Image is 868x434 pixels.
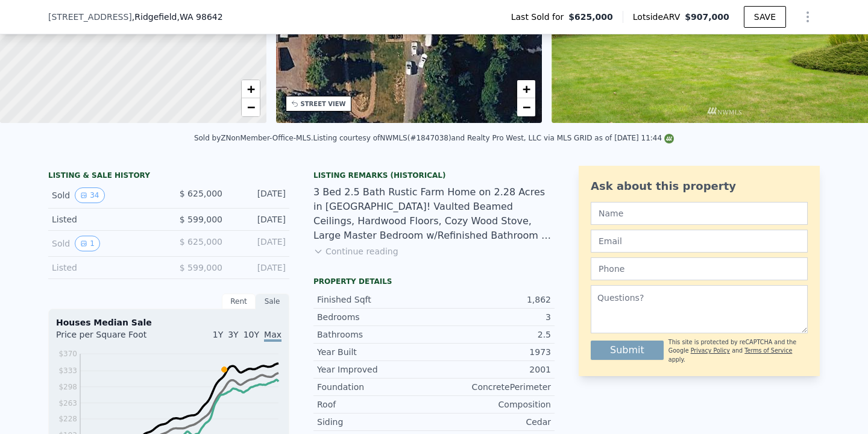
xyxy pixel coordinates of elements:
[591,257,808,280] input: Phone
[313,171,555,180] div: Listing Remarks (Historical)
[685,12,729,22] span: $907,000
[317,416,434,428] div: Siding
[256,294,289,309] div: Sale
[52,262,159,274] div: Listed
[317,294,434,306] div: Finished Sqft
[232,213,286,225] div: [DATE]
[52,213,159,225] div: Listed
[313,134,675,142] div: Listing courtesy of NWMLS (#1847038) and Realty Pro West, LLC via MLS GRID as of [DATE] 11:44
[180,189,222,198] span: $ 625,000
[58,366,77,375] tspan: $333
[744,347,792,354] a: Terms of Service
[264,330,281,342] span: Max
[523,99,530,115] span: −
[517,80,535,98] a: Zoom in
[664,134,674,143] img: NWMLS Logo
[180,215,222,224] span: $ 599,000
[434,346,551,358] div: 1973
[434,329,551,341] div: 2.5
[52,187,159,203] div: Sold
[132,11,223,23] span: , Ridgefield
[317,329,434,341] div: Bathrooms
[434,416,551,428] div: Cedar
[313,185,555,243] div: 3 Bed 2.5 Bath Rustic Farm Home on 2.28 Acres in [GEOGRAPHIC_DATA]! Vaulted Beamed Ceilings, Hard...
[317,381,434,393] div: Foundation
[668,338,808,364] div: This site is protected by reCAPTCHA and the Google and apply.
[317,311,434,323] div: Bedrooms
[48,11,132,23] span: [STREET_ADDRESS]
[242,80,260,98] a: Zoom in
[744,6,786,28] button: SAVE
[58,415,77,423] tspan: $228
[180,237,222,247] span: $ 625,000
[58,350,77,358] tspan: $370
[194,134,313,142] div: Sold by ZNonMember-Office-MLS .
[48,171,289,183] div: LISTING & SALE HISTORY
[180,263,222,272] span: $ 599,000
[52,236,159,251] div: Sold
[796,5,820,29] button: Show Options
[313,245,398,257] button: Continue reading
[301,99,346,108] div: STREET VIEW
[313,277,555,286] div: Property details
[213,330,223,339] span: 1Y
[232,187,286,203] div: [DATE]
[633,11,685,23] span: Lotside ARV
[434,294,551,306] div: 1,862
[244,330,259,339] span: 10Y
[434,363,551,376] div: 2001
[232,236,286,251] div: [DATE]
[58,383,77,391] tspan: $298
[591,341,664,360] button: Submit
[247,99,254,115] span: −
[75,187,104,203] button: View historical data
[232,262,286,274] div: [DATE]
[222,294,256,309] div: Rent
[434,311,551,323] div: 3
[517,98,535,116] a: Zoom out
[591,202,808,225] input: Name
[317,398,434,410] div: Roof
[511,11,569,23] span: Last Sold for
[58,399,77,407] tspan: $263
[434,381,551,393] div: ConcretePerimeter
[591,230,808,253] input: Email
[523,81,530,96] span: +
[242,98,260,116] a: Zoom out
[56,316,281,329] div: Houses Median Sale
[591,178,808,195] div: Ask about this property
[691,347,730,354] a: Privacy Policy
[75,236,100,251] button: View historical data
[568,11,613,23] span: $625,000
[317,363,434,376] div: Year Improved
[177,12,223,22] span: , WA 98642
[434,398,551,410] div: Composition
[228,330,238,339] span: 3Y
[317,346,434,358] div: Year Built
[56,329,169,348] div: Price per Square Foot
[247,81,254,96] span: +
